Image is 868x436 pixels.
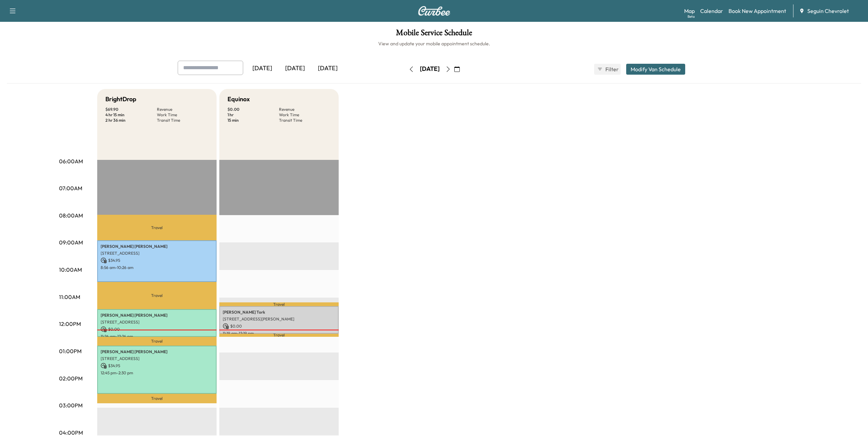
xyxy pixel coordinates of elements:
[59,238,83,246] p: 09:00AM
[101,265,213,270] p: 8:56 am - 10:26 am
[227,94,250,104] h5: Equinox
[157,107,208,112] p: Revenue
[101,356,213,361] p: [STREET_ADDRESS]
[227,112,279,118] p: 1 hr
[223,316,335,322] p: [STREET_ADDRESS][PERSON_NAME]
[420,65,440,73] div: [DATE]
[101,244,213,249] p: [PERSON_NAME] [PERSON_NAME]
[227,107,279,112] p: $ 0.00
[7,40,861,47] h6: View and update your mobile appointment schedule.
[101,370,213,376] p: 12:45 pm - 2:30 pm
[807,7,849,15] span: Seguin Chevrolet
[105,107,157,112] p: $ 69.90
[279,107,330,112] p: Revenue
[418,6,451,16] img: Curbee Logo
[101,326,213,332] p: $ 0.00
[105,112,157,118] p: 4 hr 15 min
[219,302,339,306] p: Travel
[684,7,695,15] a: MapBeta
[729,7,786,15] a: Book New Appointment
[59,211,83,220] p: 08:00AM
[59,320,81,328] p: 12:00PM
[101,349,213,355] p: [PERSON_NAME] [PERSON_NAME]
[157,112,208,118] p: Work Time
[101,313,213,318] p: [PERSON_NAME] [PERSON_NAME]
[594,64,621,75] button: Filter
[59,347,82,355] p: 01:00PM
[223,310,335,315] p: [PERSON_NAME] Tork
[219,334,339,337] p: Travel
[59,157,83,165] p: 06:00AM
[279,61,311,76] div: [DATE]
[101,251,213,256] p: [STREET_ADDRESS]
[97,337,217,346] p: Travel
[279,118,330,123] p: Transit Time
[59,184,82,192] p: 07:00AM
[101,319,213,325] p: [STREET_ADDRESS]
[688,14,695,19] div: Beta
[311,61,344,76] div: [DATE]
[101,363,213,369] p: $ 34.95
[97,282,217,310] p: Travel
[97,215,217,240] p: Travel
[700,7,723,15] a: Calendar
[59,293,80,301] p: 11:00AM
[246,61,279,76] div: [DATE]
[223,323,335,329] p: $ 0.00
[626,64,685,75] button: Modify Van Schedule
[227,118,279,123] p: 15 min
[105,118,157,123] p: 2 hr 36 min
[157,118,208,123] p: Transit Time
[279,112,330,118] p: Work Time
[59,266,82,274] p: 10:00AM
[101,257,213,264] p: $ 34.95
[59,401,83,409] p: 03:00PM
[101,334,213,339] p: 11:26 am - 12:26 pm
[97,394,217,403] p: Travel
[105,94,136,104] h5: BrightDrop
[7,29,861,40] h1: Mobile Service Schedule
[605,65,618,73] span: Filter
[223,331,335,336] p: 11:19 am - 12:19 pm
[59,374,83,382] p: 02:00PM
